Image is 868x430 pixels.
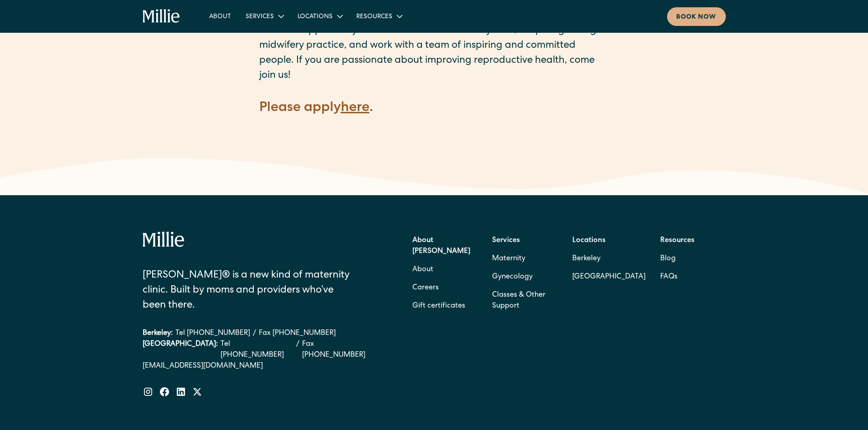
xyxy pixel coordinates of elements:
[660,237,694,244] strong: Resources
[259,101,341,115] strong: Please apply
[492,237,520,244] strong: Services
[253,328,256,339] div: /
[175,328,250,339] a: Tel [PHONE_NUMBER]
[238,9,290,24] div: Services
[660,268,678,286] a: FAQs
[660,250,676,268] a: Blog
[259,118,609,133] p: ‍
[412,237,470,255] strong: About [PERSON_NAME]
[412,279,439,297] a: Careers
[143,328,173,339] div: Berkeley:
[412,297,465,315] a: Gift certificates
[356,12,392,22] div: Resources
[202,9,238,24] a: About
[492,286,558,315] a: Classes & Other Support
[676,13,717,22] div: Book now
[572,268,646,286] a: [GEOGRAPHIC_DATA]
[412,261,433,279] a: About
[370,101,373,115] strong: .
[298,12,333,22] div: Locations
[259,328,336,339] a: Fax [PHONE_NUMBER]
[290,9,349,24] div: Locations
[667,7,726,26] a: Book now
[492,250,525,268] a: Maternity
[349,9,409,24] div: Resources
[572,250,646,268] a: Berkeley
[143,9,180,24] a: home
[143,361,378,372] a: [EMAIL_ADDRESS][DOMAIN_NAME]
[246,12,274,22] div: Services
[259,84,609,99] p: ‍
[259,24,609,84] p: This is an opportunity to raise the bar for maternity care, shape a growing midwifery practice, a...
[143,268,357,314] div: [PERSON_NAME]® is a new kind of maternity clinic. Built by moms and providers who’ve been there.
[572,237,606,244] strong: Locations
[143,339,218,361] div: [GEOGRAPHIC_DATA]:
[221,339,294,361] a: Tel [PHONE_NUMBER]
[302,339,377,361] a: Fax [PHONE_NUMBER]
[296,339,299,361] div: /
[492,268,533,286] a: Gynecology
[341,101,370,115] a: here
